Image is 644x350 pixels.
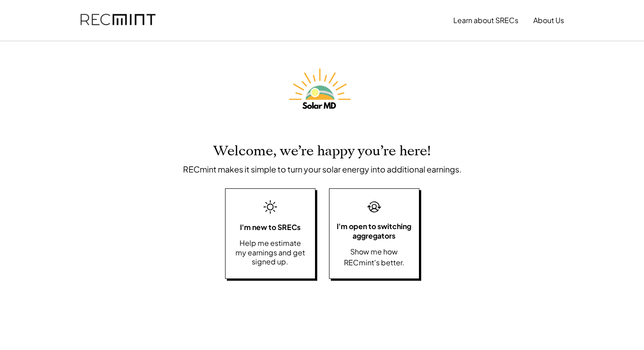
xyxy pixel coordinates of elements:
[453,11,518,29] button: Learn about SRECs
[533,11,564,29] button: About Us
[235,239,306,267] div: Help me estimate my earnings and get signed up.
[183,164,461,174] div: RECmint makes it simple to turn your solar energy into additional earnings.
[334,246,414,268] div: Show me how RECmint's better.
[240,222,301,233] div: I'm new to SRECs
[80,5,155,36] img: recmint-logotype%403x.png
[334,222,414,241] div: I'm open to switching aggregators
[213,143,431,159] div: Welcome, we’re happy you’re here!
[282,55,362,134] img: Solar MD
